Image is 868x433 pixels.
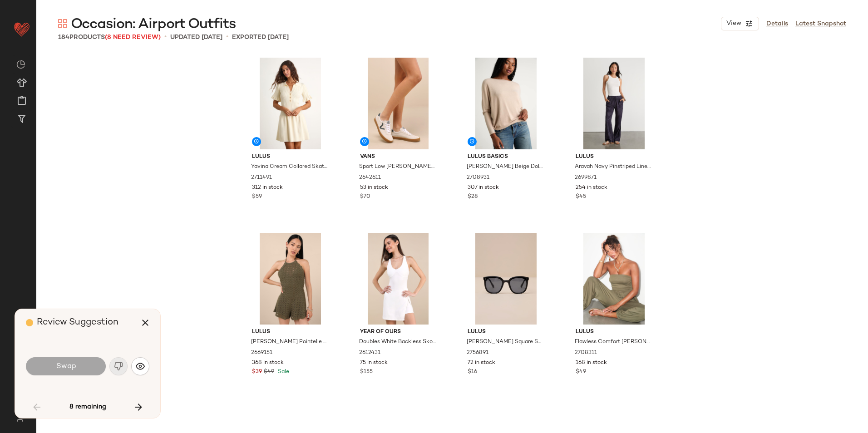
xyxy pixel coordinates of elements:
span: • [164,32,167,43]
span: [PERSON_NAME] Pointelle Knit Tie-Back Halter Romper [251,338,328,346]
span: 2612431 [359,349,380,357]
p: updated [DATE] [170,33,222,42]
span: Review Suggestion [37,318,118,327]
span: Lulus [576,328,652,336]
a: Latest Snapshot [795,19,846,29]
span: $155 [360,368,373,376]
span: $45 [576,193,586,201]
span: $70 [360,193,370,201]
button: View [721,17,759,30]
span: • [226,32,228,43]
span: Lulus [252,153,329,161]
img: 2699871_01_hero_2025-07-17.jpg [568,58,660,149]
span: 312 in stock [252,184,283,192]
span: (8 Need Review) [105,34,161,41]
img: svg%3e [136,362,145,371]
span: Sale [276,369,289,375]
a: Details [766,19,788,29]
img: 2708931_04_fullbody_2025-08-21.jpg [460,58,552,149]
img: 12716301_2612431.jpg [353,233,444,325]
span: $49 [264,368,274,376]
img: 2642611_01_OM_2025-06-26.jpg [353,58,444,149]
span: Doubles White Backless Skort Romper [359,338,436,346]
img: 2711491_01_hero_2025-08-27.jpg [245,58,336,149]
span: Lulus Basics [468,153,544,161]
img: 2708311_01_hero_2025-07-16.jpg [568,233,660,325]
span: Aravah Navy Pinstriped Linen Wide-Leg Pants [575,163,651,171]
img: heart_red.DM2ytmEG.svg [13,20,31,38]
span: 8 remaining [69,403,106,411]
span: 368 in stock [252,359,284,367]
span: 75 in stock [360,359,388,367]
span: 2669151 [251,349,272,357]
p: Exported [DATE] [232,33,289,42]
span: Sport Low [PERSON_NAME] Suede Lace-Up Sneakers [359,163,436,171]
span: 184 [58,34,69,41]
span: 2756891 [467,349,488,357]
span: 2711491 [251,174,272,182]
span: $59 [252,193,262,201]
span: 254 in stock [576,184,607,192]
span: View [726,20,741,27]
span: $28 [468,193,478,201]
span: 2708311 [575,349,597,357]
img: 2756891_02_front_2025-08-06.jpg [460,233,552,325]
span: $39 [252,368,262,376]
span: Yavina Cream Collared Skater Sweater Mini Dress [251,163,328,171]
span: [PERSON_NAME] Square Sunglasses [467,338,543,346]
span: Lulus [252,328,329,336]
img: svg%3e [16,60,25,69]
span: $16 [468,368,477,376]
span: 72 in stock [468,359,495,367]
span: 2699871 [575,174,597,182]
span: 2708931 [467,174,489,182]
img: svg%3e [11,415,29,422]
span: Lulus [468,328,544,336]
span: 2642611 [359,174,381,182]
img: 2669151_02_front.jpg [245,233,336,325]
span: Year Of Ours [360,328,437,336]
span: Flawless Comfort [PERSON_NAME] Ruched Strapless Jogger Jumpsuit [575,338,651,346]
span: 53 in stock [360,184,388,192]
span: [PERSON_NAME] Beige Dolman Sleeve Sweater Top [467,163,543,171]
span: 168 in stock [576,359,607,367]
span: $49 [576,368,586,376]
img: svg%3e [58,19,67,28]
span: Vans [360,153,437,161]
div: Products [58,33,161,42]
span: 307 in stock [468,184,499,192]
span: Occasion: Airport Outfits [71,15,236,34]
span: Lulus [576,153,652,161]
